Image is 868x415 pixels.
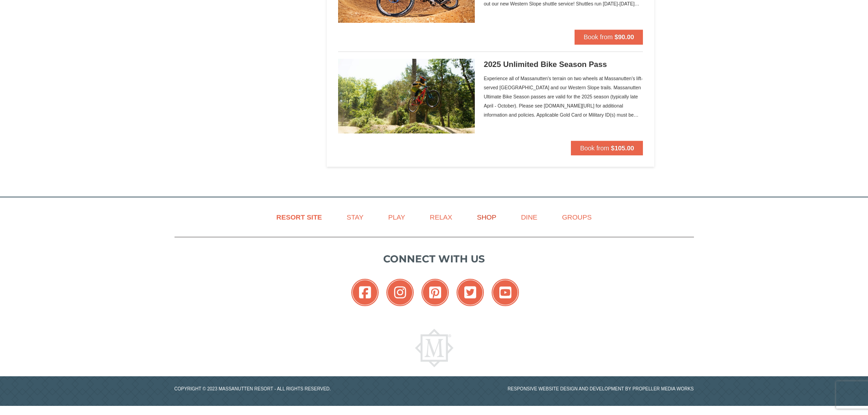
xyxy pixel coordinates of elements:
[415,329,453,367] img: Massanutten Resort Logo
[484,74,643,119] div: Experience all of Massanutten's terrain on two wheels at Massanutten's lift-served [GEOGRAPHIC_DA...
[484,60,643,69] h5: 2025 Unlimited Bike Season Pass
[335,207,375,227] a: Stay
[580,144,609,152] span: Book from
[175,251,694,266] p: Connect with us
[611,144,634,152] strong: $105.00
[466,207,508,227] a: Shop
[615,33,634,41] strong: $90.00
[377,207,416,227] a: Play
[168,385,434,392] p: Copyright © 2023 Massanutten Resort - All Rights Reserved.
[584,33,613,41] span: Book from
[338,59,475,133] img: 6619937-192-d2455562.jpg
[508,386,694,391] a: Responsive website design and development by Propeller Media Works
[265,207,334,227] a: Resort Site
[575,30,643,44] button: Book from $90.00
[418,207,463,227] a: Relax
[571,141,643,155] button: Book from $105.00
[550,207,603,227] a: Groups
[509,207,549,227] a: Dine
